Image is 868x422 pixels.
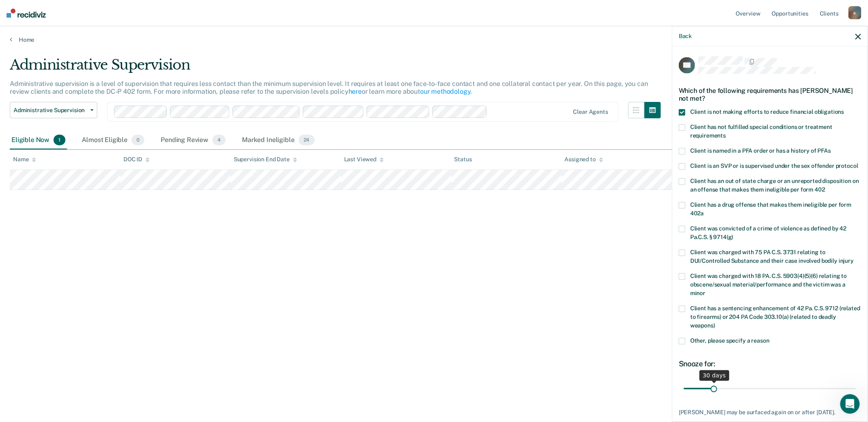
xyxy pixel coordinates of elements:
[690,273,847,297] span: Client was charged with 18 PA. C.S. 5903(4)(5)(6) relating to obscene/sexual material/performance...
[420,88,471,95] a: our methodology
[573,108,608,115] div: Clear agents
[700,370,729,381] div: 30 days
[234,156,297,163] div: Supervision End Date
[299,135,315,145] span: 24
[10,80,648,95] p: Administrative supervision is a level of supervision that requires less contact than the minimum ...
[690,338,770,344] span: Other, please specify a reason
[10,56,661,80] div: Administrative Supervision
[840,394,860,414] iframe: Intercom live chat
[213,135,226,145] span: 4
[690,226,847,241] span: Client was convicted of a crime of violence as defined by 42 Pa.C.S. § 9714(g)
[690,124,832,139] span: Client has not fulfilled special conditions or treatment requirements
[679,80,861,109] div: Which of the following requirements has [PERSON_NAME] not met?
[7,9,46,18] img: Recidiviz
[679,360,861,369] div: Snooze for:
[159,131,227,149] div: Pending Review
[690,163,858,169] span: Client is an SVP or is supervised under the sex offender protocol
[344,156,384,163] div: Last Viewed
[123,156,150,163] div: DOC ID
[13,107,87,114] span: Administrative Supervision
[679,409,861,416] div: [PERSON_NAME] may be surfaced again on or after [DATE].
[690,202,851,217] span: Client has a drug offense that makes them ineligible per form 402a
[690,178,859,193] span: Client has an out of state charge or an unreported disposition on an offense that makes them inel...
[240,131,316,149] div: Marked Ineligible
[13,156,36,163] div: Name
[690,109,844,115] span: Client is not making efforts to reduce financial obligations
[690,148,831,154] span: Client is named in a PFA order or has a history of PFAs
[454,156,472,163] div: Status
[679,33,692,40] button: Back
[80,131,146,149] div: Almost Eligible
[132,135,144,145] span: 0
[690,305,860,329] span: Client has a sentencing enhancement of 42 Pa. C.S. 9712 (related to firearms) or 204 PA Code 303....
[349,88,362,95] a: here
[54,135,65,145] span: 1
[10,131,67,149] div: Eligible Now
[690,249,854,264] span: Client was charged with 75 PA C.S. 3731 relating to DUI/Controlled Substance and their case invol...
[10,36,858,43] a: Home
[565,156,603,163] div: Assigned to
[848,6,861,19] div: a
